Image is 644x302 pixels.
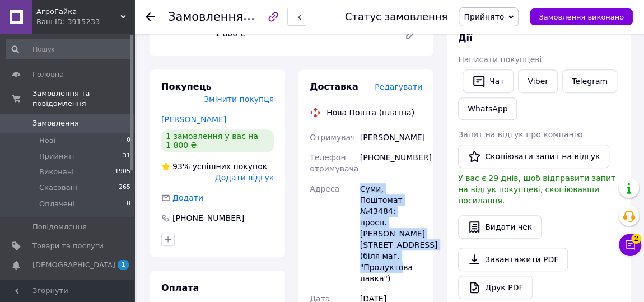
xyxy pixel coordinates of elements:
span: Телефон отримувача [310,153,358,173]
span: Дії [458,32,472,43]
button: Видати чек [458,215,542,239]
a: Завантажити PDF [458,248,568,271]
span: Замовлення [168,10,243,24]
span: Замовлення [32,118,79,128]
span: Замовлення та повідомлення [32,89,134,109]
span: 1 [118,260,129,270]
span: 1905 [115,167,130,177]
span: Нові [39,136,55,146]
div: успішних покупок [161,161,267,172]
span: Додати відгук [215,173,274,182]
div: 1 замовлення у вас на 1 800 ₴ [161,129,274,152]
span: Покупець [161,81,212,92]
span: Виконані [39,167,74,177]
a: WhatsApp [458,97,517,120]
span: 93% [172,162,190,171]
span: Запит на відгук про компанію [458,130,582,139]
div: [PHONE_NUMBER] [171,212,245,224]
span: Додати [172,193,203,202]
a: Telegram [562,69,617,93]
a: Viber [518,69,557,93]
span: 2 [631,230,641,240]
span: 265 [119,183,130,193]
span: АгроГайка [36,7,120,17]
span: Отримувач [310,133,355,142]
div: [PERSON_NAME] [358,127,424,147]
span: Скасовані [39,183,77,193]
span: У вас є 29 днів, щоб відправити запит на відгук покупцеві, скопіювавши посилання. [458,174,615,205]
span: Повідомлення [32,222,87,232]
div: Ваш ID: 3915233 [36,17,134,27]
span: Змінити покупця [204,95,274,104]
span: Прийняті [39,151,74,161]
button: Чат з покупцем2 [619,234,641,256]
button: Чат [463,69,514,93]
span: Оплачені [39,199,74,209]
div: Нова Пошта (платна) [324,107,417,118]
span: Доставка [310,81,358,92]
span: 0 [127,136,130,146]
span: 31 [123,151,130,161]
div: Повернутися назад [146,11,155,22]
a: Друк PDF [458,276,533,299]
span: 0 [127,199,130,209]
button: Скопіювати запит на відгук [458,145,609,168]
span: Товари та послуги [32,241,104,251]
span: Головна [32,69,64,80]
span: Оплата [161,282,199,293]
span: Редагувати [375,82,422,91]
div: Суми, Поштомат №43484: просп. [PERSON_NAME][STREET_ADDRESS] (біля маг. "Продуктова лавка") [358,179,424,289]
div: [PHONE_NUMBER] [358,147,424,179]
span: Адреса [310,184,339,193]
a: [PERSON_NAME] [161,115,226,124]
span: [DEMOGRAPHIC_DATA] [32,260,115,270]
span: Замовлення виконано [539,13,624,21]
span: Прийнято [464,12,504,21]
span: Написати покупцеві [458,55,542,64]
button: Замовлення виконано [530,8,633,25]
div: Статус замовлення [345,11,448,22]
input: Пошук [6,39,132,59]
